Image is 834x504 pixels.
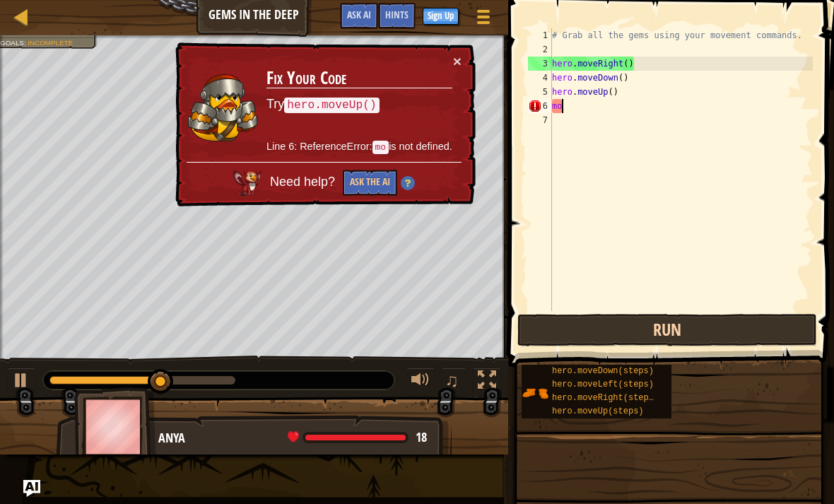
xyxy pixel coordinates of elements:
[288,431,427,444] div: health: 18 / 18
[158,429,437,447] div: Anya
[24,39,28,47] span: :
[453,54,462,69] button: ×
[552,380,654,389] span: hero.moveLeft(steps)
[270,175,339,189] span: Need help?
[28,39,73,47] span: Incomplete
[528,85,552,99] div: 5
[401,176,415,190] img: Hint
[528,28,552,42] div: 1
[406,368,435,397] button: Adjust volume
[528,113,552,127] div: 7
[372,141,389,154] code: mo
[347,8,371,21] span: Ask AI
[385,8,409,21] span: Hints
[416,428,427,446] span: 18
[284,98,379,113] code: hero.moveUp()
[343,170,397,196] button: Ask the AI
[423,8,459,25] button: Sign Up
[552,366,654,376] span: hero.moveDown(steps)
[528,71,552,85] div: 4
[266,139,452,155] p: Line 6: ReferenceError: is not defined.
[442,368,466,397] button: ♫
[552,393,659,403] span: hero.moveRight(steps)
[74,387,156,466] img: thang_avatar_frame.png
[266,95,452,114] p: Try
[340,3,378,29] button: Ask AI
[528,99,552,113] div: 6
[266,69,452,88] h3: Fix Your Code
[233,170,262,196] img: AI
[552,406,644,416] span: hero.moveUp(steps)
[7,368,35,397] button: ⌘ + P: Play
[23,480,40,497] button: Ask AI
[466,3,501,36] button: Show game menu
[445,370,459,391] span: ♫
[187,74,258,142] img: duck_senick.png
[473,368,501,397] button: Toggle fullscreen
[528,57,552,71] div: 3
[528,42,552,57] div: 2
[517,314,817,346] button: Run
[522,380,548,406] img: portrait.png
